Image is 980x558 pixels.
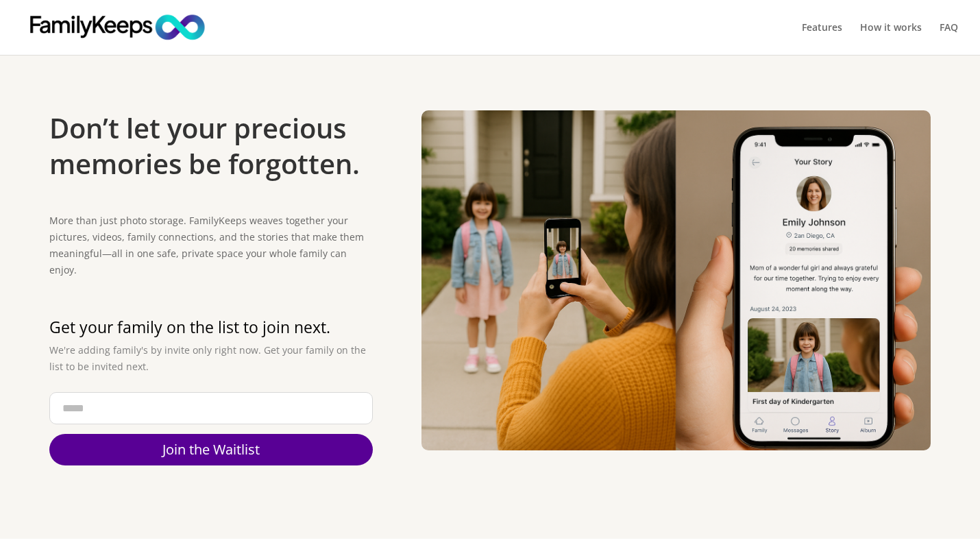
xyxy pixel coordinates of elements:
[162,440,260,459] span: Join the Waitlist
[49,343,366,373] span: We're adding family's by invite only right now. Get your family on the list to be invited next.
[49,110,373,189] h1: Don’t let your precious memories be forgotten.
[421,110,931,450] img: Mom_captures_first_dayofschool
[49,319,373,342] h2: Get your family on the list to join next.
[49,213,373,278] p: More than just photo storage. FamilyKeeps weaves together your pictures, videos, family connectio...
[940,23,958,55] a: FAQ
[860,23,922,55] a: How it works
[23,12,211,42] img: FamilyKeeps
[49,434,373,465] a: Join the Waitlist
[802,23,842,55] a: Features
